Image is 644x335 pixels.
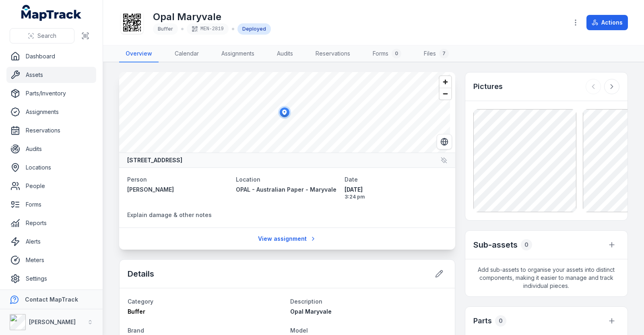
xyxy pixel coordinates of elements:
[29,318,76,325] strong: [PERSON_NAME]
[6,196,96,213] a: Forms
[158,26,173,32] span: Buffer
[153,10,271,23] h1: Opal Maryvale
[473,81,503,92] h3: Pictures
[6,215,96,231] a: Reports
[366,45,408,62] a: Forms0
[6,178,96,194] a: People
[6,271,96,287] a: Settings
[253,231,322,246] a: View assignment
[440,88,451,99] button: Zoom out
[6,48,96,64] a: Dashboard
[465,259,627,296] span: Add sub-assets to organise your assets into distinct components, making it easier to manage and t...
[521,239,532,250] div: 0
[6,252,96,268] a: Meters
[127,186,229,194] a: [PERSON_NAME]
[345,176,358,183] span: Date
[236,176,260,183] span: Location
[290,298,322,305] span: Description
[345,194,447,200] span: 3:24 pm
[6,159,96,176] a: Locations
[6,104,96,120] a: Assignments
[127,176,147,183] span: Person
[586,15,628,30] button: Actions
[215,45,261,62] a: Assignments
[37,32,56,40] span: Search
[128,268,154,279] h2: Details
[119,72,450,153] canvas: Map
[128,308,145,315] span: Buffer
[439,49,449,58] div: 7
[290,327,308,334] span: Model
[187,23,229,35] div: MEN-2819
[6,67,96,83] a: Assets
[127,211,212,218] span: Explain damage & other notes
[237,23,271,35] div: Deployed
[473,315,492,327] h3: Parts
[128,298,153,305] span: Category
[6,85,96,101] a: Parts/Inventory
[6,141,96,157] a: Audits
[440,76,451,88] button: Zoom in
[25,296,78,303] strong: Contact MapTrack
[417,45,455,62] a: Files7
[168,45,205,62] a: Calendar
[236,186,338,194] a: OPAL - Australian Paper - Maryvale
[473,239,518,250] h2: Sub-assets
[6,122,96,139] a: Reservations
[290,308,332,315] span: Opal Maryvale
[236,186,336,193] span: OPAL - Australian Paper - Maryvale
[270,45,299,62] a: Audits
[6,234,96,250] a: Alerts
[119,45,159,62] a: Overview
[309,45,357,62] a: Reservations
[437,134,452,149] button: Switch to Satellite View
[127,156,182,164] strong: [STREET_ADDRESS]
[345,186,447,194] span: [DATE]
[392,49,401,58] div: 0
[345,186,447,200] time: 8/14/2025, 3:24:20 PM
[10,28,74,43] button: Search
[495,315,506,327] div: 0
[128,327,144,334] span: Brand
[21,5,82,21] a: MapTrack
